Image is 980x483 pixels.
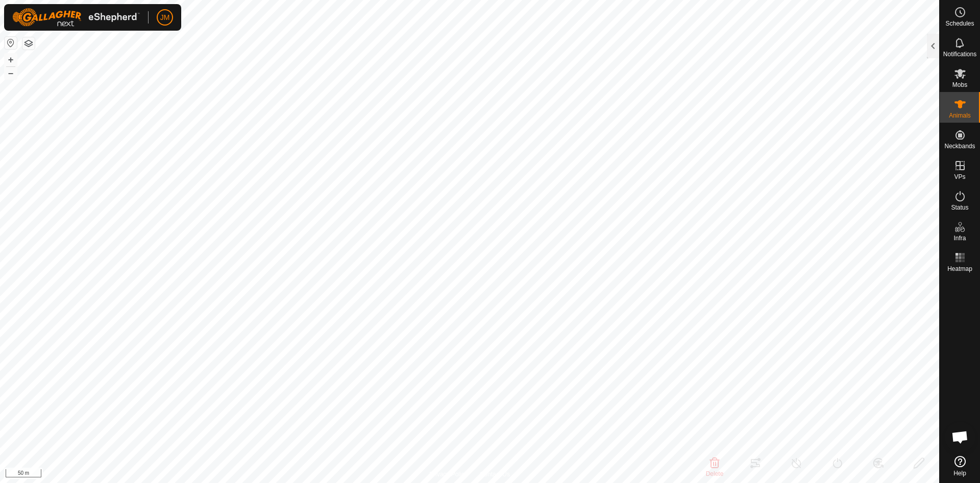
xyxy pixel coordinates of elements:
button: – [5,67,17,79]
button: Map Layers [22,37,35,50]
a: Help [940,452,980,480]
span: Status [951,204,968,211]
div: Open chat [945,422,975,452]
button: Reset Map [5,37,17,49]
span: Schedules [945,20,974,27]
span: Heatmap [947,266,972,272]
span: VPs [954,174,965,180]
span: Help [953,470,966,476]
span: Notifications [943,51,976,57]
a: Contact Us [480,470,510,479]
span: Neckbands [944,143,975,149]
img: Gallagher Logo [12,8,140,27]
span: Mobs [952,82,967,88]
a: Privacy Policy [429,470,468,479]
span: Infra [953,235,966,241]
button: + [5,54,17,66]
span: JM [160,12,170,23]
span: Animals [949,112,971,119]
